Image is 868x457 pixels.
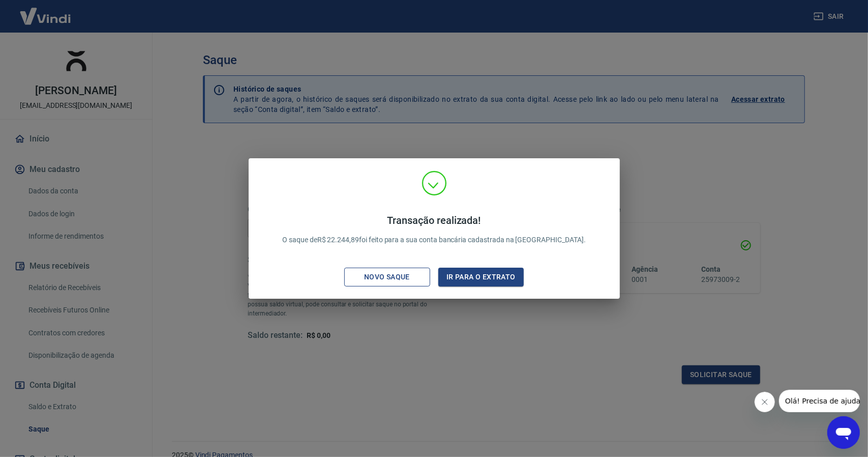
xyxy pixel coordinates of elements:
[344,268,430,287] button: Novo saque
[282,214,586,226] h4: Transação realizada!
[438,268,524,287] button: Ir para o extrato
[779,390,860,412] iframe: Mensagem da empresa
[6,7,85,15] span: Olá! Precisa de ajuda?
[352,271,422,283] div: Novo saque
[282,214,586,245] p: O saque de R$ 22.244,89 foi feito para a sua conta bancária cadastrada na [GEOGRAPHIC_DATA].
[755,392,775,412] iframe: Fechar mensagem
[827,416,860,449] iframe: Botão para abrir a janela de mensagens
